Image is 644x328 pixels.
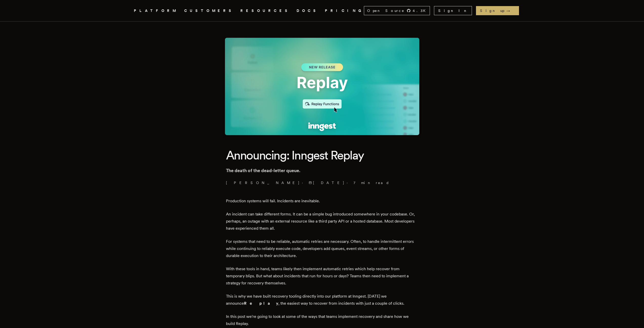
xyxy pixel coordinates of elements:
[309,180,345,185] span: [DATE]
[413,8,429,13] span: 4.3 K
[506,8,515,13] span: →
[226,197,418,205] p: Production systems will fail. Incidents are inevitable.
[226,238,418,259] p: For systems that need to be reliable, automatic retries are necessary. Often, to handle intermitt...
[297,8,319,14] a: DOCS
[240,8,290,14] button: RESOURCES
[325,8,364,14] a: PRICING
[354,180,389,185] span: 7 min read
[367,8,405,13] span: Open Source
[225,38,419,135] img: Featured image for Announcing: Inngest Replay blog post
[226,313,418,327] p: In this post we're going to look at some of the ways that teams implement recovery and share how ...
[226,293,418,307] p: This is why we have built recovery tooling directly into our platform at Inngest. [DATE] we annou...
[226,147,418,163] h1: Announcing: Inngest Replay
[226,211,418,232] p: An incident can take different forms. It can be a simple bug introduced somewhere in your codebas...
[226,265,418,287] p: With these tools in hand, teams likely then implement automatic retries which help recover from t...
[244,301,278,306] strong: Replay
[226,180,300,185] a: [PERSON_NAME]
[226,180,418,185] p: · ·
[226,167,418,174] p: The death of the dead-letter queue.
[476,6,519,15] a: Sign up
[134,8,178,14] button: PLATFORM
[184,8,234,14] a: CUSTOMERS
[434,6,472,15] a: Sign In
